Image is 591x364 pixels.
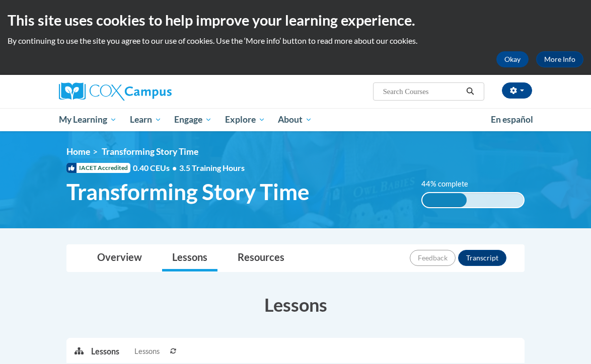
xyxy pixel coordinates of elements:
[134,346,160,357] span: Lessons
[66,178,310,205] span: Transforming Story Time
[66,292,525,317] h3: Lessons
[66,163,130,173] span: IACET Accredited
[59,114,117,126] span: My Learning
[382,85,463,98] input: Search Courses
[484,109,540,130] a: En español
[172,163,177,172] span: •
[174,114,212,126] span: Engage
[278,114,312,126] span: About
[91,346,119,357] p: Lessons
[422,193,467,207] div: 44% complete
[168,108,218,131] a: Engage
[179,163,245,172] span: 3.5 Training Hours
[272,108,319,131] a: About
[8,10,583,30] h2: This site uses cookies to help improve your learning experience.
[59,82,206,101] a: Cox Campus
[463,85,478,98] button: Search
[66,146,90,157] a: Home
[51,108,540,131] div: Main menu
[162,245,217,271] a: Lessons
[502,82,532,99] button: Account Settings
[496,51,529,67] button: Okay
[225,114,265,126] span: Explore
[8,35,583,46] p: By continuing to use the site you agree to our use of cookies. Use the ‘More info’ button to read...
[536,51,583,67] a: More Info
[133,162,179,173] span: 0.40 CEUs
[130,114,162,126] span: Learn
[52,108,123,131] a: My Learning
[123,108,168,131] a: Learn
[410,250,456,266] button: Feedback
[491,114,533,125] span: En español
[59,82,172,101] img: Cox Campus
[218,108,272,131] a: Explore
[87,245,152,271] a: Overview
[421,178,479,190] label: 44% complete
[228,245,294,271] a: Resources
[458,250,506,266] button: Transcript
[102,146,198,157] span: Transforming Story Time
